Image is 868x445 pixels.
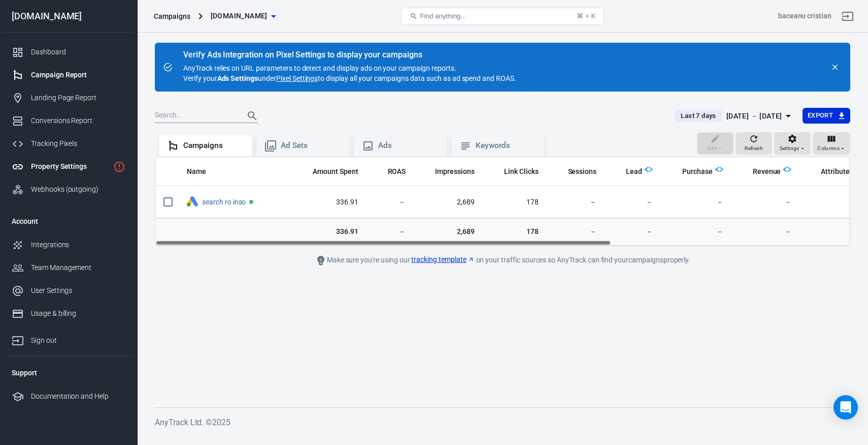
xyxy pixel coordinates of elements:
[726,110,782,123] div: [DATE] － [DATE]
[753,165,781,177] span: Total revenue calculated by AnyTrack.
[778,11,831,21] div: Account id: WtWuHdYb
[388,165,406,177] span: The total return on ad spend
[555,167,597,177] span: Sessions
[613,227,653,237] span: －
[4,86,133,109] a: Landing Page Report
[577,12,595,20] div: ⌘ + K
[202,198,247,205] span: search ro inso
[783,165,791,173] img: Logo
[31,308,125,319] div: Usage & billing
[187,167,206,177] span: Name
[113,161,125,173] svg: Property is not installed yet
[613,197,653,207] span: －
[780,144,799,153] span: Settings
[4,279,133,302] a: User Settings
[4,64,133,86] a: Campaign Report
[411,254,474,265] a: tracking template
[4,155,133,178] a: Property Settings
[4,109,133,132] a: Conversions Report
[669,227,723,237] span: －
[4,132,133,155] a: Tracking Pixels
[504,167,539,177] span: Link Clicks
[299,165,358,177] span: The estimated total amount of money you've spent on your campaign, ad set or ad during its schedule.
[31,391,125,402] div: Documentation and Help
[31,285,125,296] div: User Settings
[31,138,125,149] div: Tracking Pixels
[4,325,133,352] a: Sign out
[435,167,475,177] span: Impressions
[31,161,109,172] div: Property Settings
[187,167,219,177] span: Name
[745,144,763,153] span: Refresh
[281,140,342,151] div: Ad Sets
[240,104,264,128] button: Search
[422,165,475,177] span: The number of times your ads were on screen.
[476,140,537,151] div: Keywords
[740,227,792,237] span: －
[155,157,850,246] div: scrollable content
[677,111,720,121] span: Last 7 days
[669,197,723,207] span: －
[299,197,358,207] span: 336.91
[154,11,190,21] div: Campaigns
[217,74,258,82] strong: Ads Settings
[31,184,125,195] div: Webhooks (outgoing)
[833,395,858,420] div: Open Intercom Messenger
[555,227,597,237] span: －
[375,165,406,177] span: The total return on ad spend
[388,167,406,177] span: ROAS
[4,361,133,385] li: Support
[187,196,198,208] div: Google Ads
[736,132,772,155] button: Refresh
[31,70,125,80] div: Campaign Report
[31,335,125,346] div: Sign out
[422,227,475,237] span: 2,689
[31,240,125,250] div: Integrations
[183,51,516,83] div: AnyTrack relies on URL parameters to detect and display ads on your campaign reports. Verify your...
[420,12,466,20] span: Find anything...
[31,47,125,57] div: Dashboard
[313,165,358,177] span: The estimated total amount of money you've spent on your campaign, ad set or ad during its schedule.
[202,198,246,206] a: search ro inso
[666,108,802,125] button: Last 7 days[DATE] － [DATE]
[836,4,860,28] a: Sign out
[4,12,133,21] div: [DOMAIN_NAME]
[4,178,133,201] a: Webhooks (outgoing)
[155,109,236,123] input: Search...
[4,302,133,325] a: Usage & billing
[753,167,781,177] span: Revenue
[491,227,539,237] span: 178
[817,144,840,153] span: Columns
[378,140,439,151] div: Ads
[682,167,713,177] span: Purchase
[740,165,781,177] span: Total revenue calculated by AnyTrack.
[803,108,850,124] button: Export
[211,10,268,22] span: planet420.ro
[568,167,597,177] span: Sessions
[183,140,244,151] div: Campaigns
[313,167,358,177] span: Amount Spent
[813,132,850,155] button: Columns
[276,73,318,83] a: Pixel Settings
[155,416,850,429] h6: AnyTrack Ltd. © 2025
[645,165,653,173] img: Logo
[274,254,731,266] div: Make sure you're using our on your traffic sources so AnyTrack can find your campaigns properly.
[4,209,133,233] li: Account
[375,197,406,207] span: －
[31,93,125,103] div: Landing Page Report
[422,197,475,207] span: 2,689
[4,41,133,64] a: Dashboard
[375,227,406,237] span: －
[4,233,133,256] a: Integrations
[613,167,642,177] span: Lead
[504,165,539,177] span: The number of clicks on links within the ad that led to advertiser-specified destinations
[435,165,475,177] span: The number of times your ads were on screen.
[207,7,280,25] button: [DOMAIN_NAME]
[31,115,125,126] div: Conversions Report
[299,227,358,237] span: 336.91
[31,262,125,273] div: Team Management
[491,165,539,177] span: The number of clicks on links within the ad that led to advertiser-specified destinations
[555,197,597,207] span: －
[183,50,516,60] div: Verify Ads Integration on Pixel Settings to display your campaigns
[740,197,792,207] span: －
